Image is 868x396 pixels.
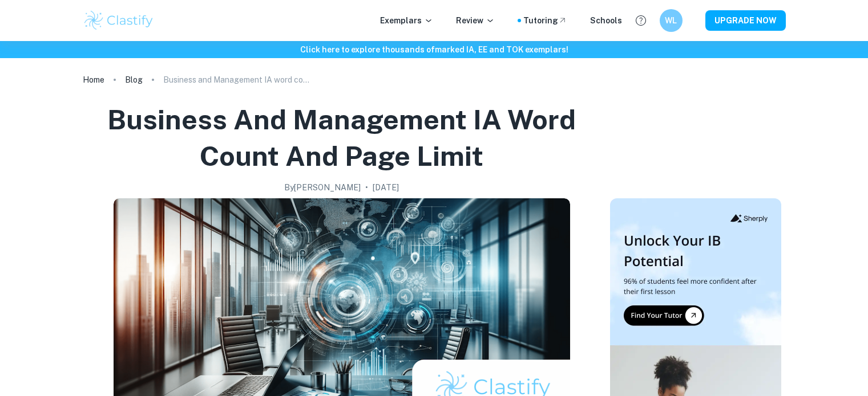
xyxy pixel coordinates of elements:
a: Blog [125,72,143,88]
a: Tutoring [523,14,567,27]
img: Clastify logo [83,9,155,32]
a: Home [83,72,104,88]
p: Exemplars [380,14,433,27]
h2: [DATE] [373,181,399,194]
p: Business and Management IA word count and page limit [163,74,312,86]
button: Help and Feedback [631,11,651,30]
h1: Business and Management IA word count and page limit [87,101,596,174]
p: Review [456,14,495,27]
h6: Click here to explore thousands of marked IA, EE and TOK exemplars ! [2,43,866,56]
a: Schools [590,14,622,27]
button: UPGRADE NOW [705,10,786,31]
h6: WL [664,14,677,27]
h2: By [PERSON_NAME] [284,181,361,194]
button: WL [660,9,683,32]
p: • [365,181,368,194]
